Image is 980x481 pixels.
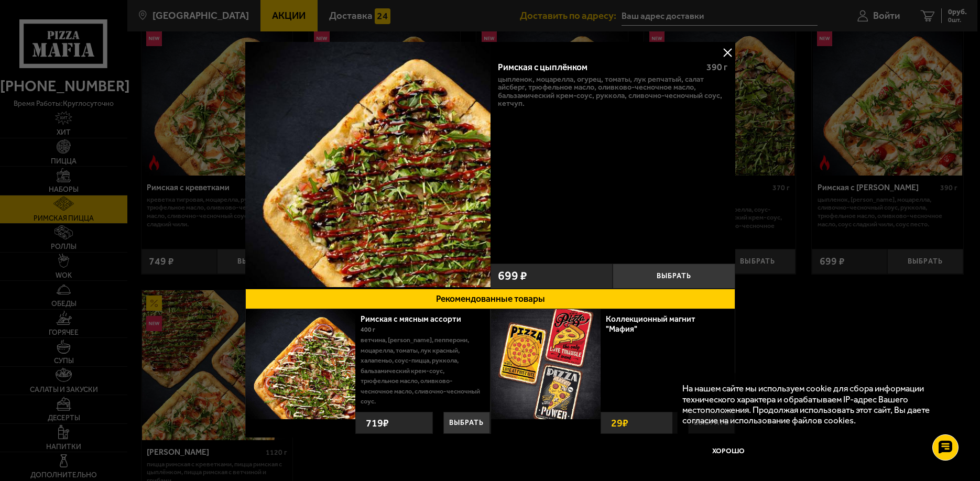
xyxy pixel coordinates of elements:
[498,62,698,73] div: Римская с цыплёнком
[245,289,735,310] button: Рекомендованные товары
[613,264,735,289] button: Выбрать
[605,314,695,334] a: Коллекционный магнит "Мафия"
[245,42,491,287] img: Римская с цыплёнком
[443,412,489,434] button: Выбрать
[682,435,774,466] button: Хорошо
[682,383,950,425] p: На нашем сайте мы используем cookie для сбора информации технического характера и обрабатываем IP...
[361,326,375,333] span: 400 г
[363,412,391,433] strong: 719 ₽
[361,335,482,406] p: ветчина, [PERSON_NAME], пепперони, моцарелла, томаты, лук красный, халапеньо, соус-пицца, руккола...
[245,42,491,289] a: Римская с цыплёнком
[498,75,727,108] p: цыпленок, моцарелла, огурец, томаты, лук репчатый, салат айсберг, трюфельное масло, оливково-чесн...
[361,314,471,324] a: Римская с мясным ассорти
[498,270,527,282] span: 699 ₽
[608,412,630,433] strong: 29 ₽
[706,62,727,72] span: 390 г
